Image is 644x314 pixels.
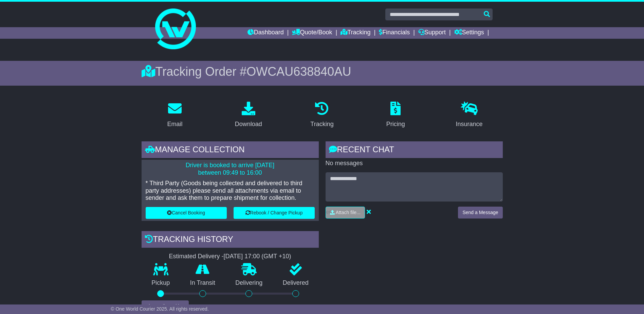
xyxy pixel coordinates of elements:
[225,279,273,287] p: Delivering
[111,306,209,312] span: © One World Courier 2025. All rights reserved.
[458,207,502,219] button: Send a Message
[341,27,370,39] a: Tracking
[142,141,319,160] div: Manage collection
[247,27,284,39] a: Dashboard
[142,231,319,249] div: Tracking history
[146,207,227,219] button: Cancel Booking
[310,120,333,129] div: Tracking
[456,120,483,129] div: Insurance
[235,120,262,129] div: Download
[452,99,487,131] a: Insurance
[146,162,315,176] p: Driver is booked to arrive [DATE] between 09:49 to 16:00
[454,27,484,39] a: Settings
[292,27,332,39] a: Quote/Book
[386,120,405,129] div: Pricing
[306,99,338,131] a: Tracking
[231,99,266,131] a: Download
[224,253,291,260] div: [DATE] 17:00 (GMT +10)
[142,253,319,260] div: Estimated Delivery -
[246,65,351,78] span: OWCAU638840AU
[163,99,187,131] a: Email
[273,279,319,287] p: Delivered
[142,279,180,287] p: Pickup
[180,279,225,287] p: In Transit
[382,99,409,131] a: Pricing
[167,120,182,129] div: Email
[146,180,315,202] p: * Third Party (Goods being collected and delivered to third party addresses) please send all atta...
[142,300,189,312] button: View Full Tracking
[142,64,503,79] div: Tracking Order #
[326,141,503,160] div: RECENT CHAT
[326,160,503,167] p: No messages
[418,27,446,39] a: Support
[234,207,315,219] button: Rebook / Change Pickup
[379,27,410,39] a: Financials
